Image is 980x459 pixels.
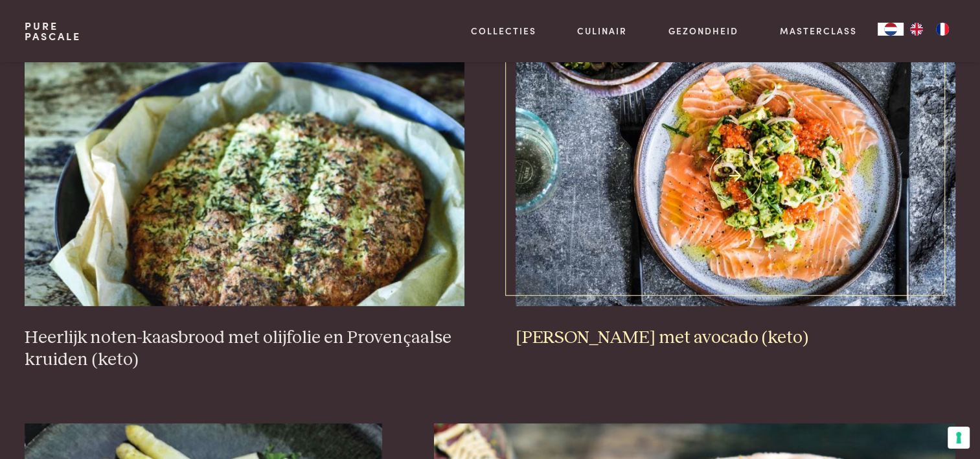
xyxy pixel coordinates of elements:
[516,47,955,349] a: Rauwe zalm met avocado (keto) [PERSON_NAME] met avocado (keto)
[929,23,955,36] a: FR
[668,24,738,38] a: Gezondheid
[878,23,955,36] aside: Language selected: Nederlands
[25,47,464,306] img: Heerlijk noten-kaasbrood met olijfolie en Provençaalse kruiden (keto)
[25,47,464,371] a: Heerlijk noten-kaasbrood met olijfolie en Provençaalse kruiden (keto) Heerlijk noten-kaasbrood me...
[780,24,857,38] a: Masterclass
[904,23,929,36] a: EN
[577,24,627,38] a: Culinair
[878,23,904,36] div: Language
[25,21,81,41] a: PurePascale
[948,427,970,449] button: Uw voorkeuren voor toestemming voor trackingtechnologieën
[878,23,904,36] a: NL
[471,24,536,38] a: Collecties
[904,23,955,36] ul: Language list
[25,327,464,371] h3: Heerlijk noten-kaasbrood met olijfolie en Provençaalse kruiden (keto)
[516,47,955,306] img: Rauwe zalm met avocado (keto)
[516,327,955,349] h3: [PERSON_NAME] met avocado (keto)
